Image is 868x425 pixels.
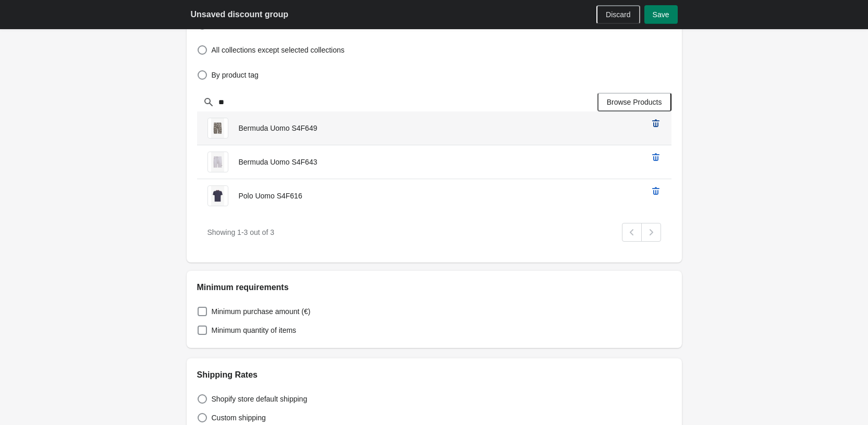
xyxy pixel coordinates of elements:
[646,148,665,167] button: remove Bermuda Uomo S4F643’s product
[191,8,289,21] h2: Unsaved discount group
[239,192,302,200] span: Polo Uomo S4F616
[207,228,274,236] span: Showing 1 - 3 out of 3
[197,281,671,294] h2: Minimum requirements
[212,70,259,80] span: By product tag
[212,306,311,317] span: Minimum purchase amount (€)
[644,5,678,24] button: Save
[653,10,669,19] span: Save
[212,325,297,335] span: Minimum quantity of items
[239,124,317,132] span: Bermuda Uomo S4F649
[646,182,665,201] button: remove Polo Uomo S4F616’s product
[622,223,661,242] nav: Pagination
[607,98,662,106] span: Browse Products
[212,394,308,404] span: Shopify store default shipping
[211,118,224,138] img: Bermuda Uomo S4F649
[239,158,317,166] span: Bermuda Uomo S4F643
[646,114,665,133] button: remove Bermuda Uomo S4F649’s product
[596,5,640,24] button: Discard
[211,186,224,206] img: Polo Uomo S4F616
[597,93,671,111] button: Browse Products
[212,413,266,423] span: Custom shipping
[197,369,671,381] h2: Shipping Rates
[211,152,224,172] img: Bermuda Uomo S4F643
[212,45,345,55] span: All collections except selected collections
[606,10,630,19] span: Discard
